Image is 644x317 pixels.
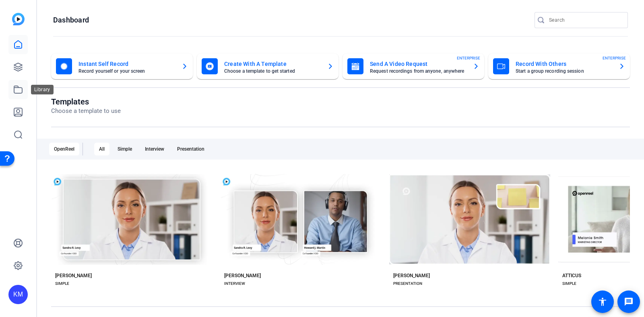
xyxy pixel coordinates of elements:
div: PRESENTATION [393,280,422,287]
div: ATTICUS [562,272,581,279]
div: Presentation [172,143,209,155]
button: Create With A TemplateChoose a template to get started [197,53,339,79]
div: All [94,143,109,155]
div: SIMPLE [55,280,69,287]
mat-card-title: Create With A Template [224,59,321,69]
mat-card-title: Record With Others [516,59,612,69]
mat-icon: accessibility [598,297,607,307]
mat-card-subtitle: Choose a template to get started [224,69,321,74]
mat-card-title: Send A Video Request [370,59,466,69]
div: Library [31,85,54,94]
div: [PERSON_NAME] [55,272,92,279]
button: Instant Self RecordRecord yourself or your screen [51,53,193,79]
input: Search [549,15,621,25]
img: blue-gradient.svg [12,13,25,25]
h1: Dashboard [53,15,89,25]
div: [PERSON_NAME] [224,272,261,279]
div: Interview [140,143,169,155]
div: Simple [113,143,137,155]
div: [PERSON_NAME] [393,272,430,279]
div: INTERVIEW [224,280,245,287]
span: ENTERPRISE [457,55,480,61]
button: Record With OthersStart a group recording sessionENTERPRISE [488,53,630,79]
span: ENTERPRISE [603,55,626,61]
mat-card-title: Instant Self Record [78,59,175,69]
div: SIMPLE [562,280,576,287]
p: Choose a template to use [51,106,121,116]
h1: Templates [51,97,121,106]
mat-card-subtitle: Request recordings from anyone, anywhere [370,69,466,74]
div: OpenReel [49,143,79,155]
mat-card-subtitle: Start a group recording session [516,69,612,74]
mat-card-subtitle: Record yourself or your screen [78,69,175,74]
button: Send A Video RequestRequest recordings from anyone, anywhereENTERPRISE [343,53,484,79]
div: KM [8,285,28,304]
mat-icon: message [624,297,634,307]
